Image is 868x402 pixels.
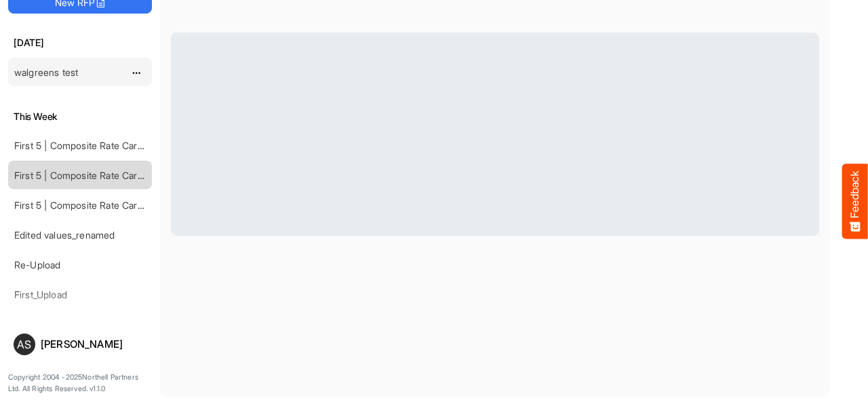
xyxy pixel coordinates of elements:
a: Edited values_renamed [14,229,115,241]
a: First 5 | Composite Rate Card [DATE] [14,140,176,151]
a: First 5 | Composite Rate Card [DATE] [14,169,176,181]
a: Re-Upload [14,259,60,270]
div: Loading RFP [171,33,819,236]
span: AS [17,339,31,350]
a: First 5 | Composite Rate Card [DATE] [14,199,176,211]
button: dropdownbutton [130,66,143,79]
button: Feedback [842,163,868,239]
a: First_Upload [14,289,67,300]
p: Copyright 2004 - 2025 Northell Partners Ltd. All Rights Reserved. v 1.1.0 [8,371,152,395]
div: [PERSON_NAME] [41,339,146,349]
h6: [DATE] [8,35,152,50]
a: walgreens test [14,66,78,78]
h6: This Week [8,109,152,124]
